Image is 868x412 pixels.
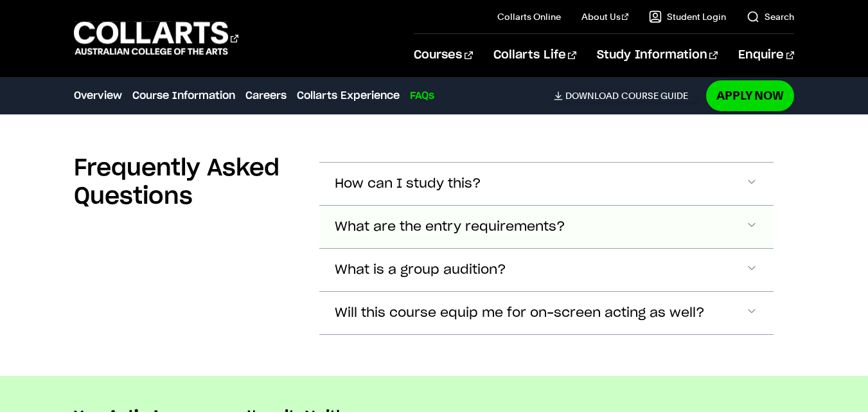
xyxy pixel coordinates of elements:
a: DownloadCourse Guide [554,90,698,102]
a: Course Information [132,88,235,103]
div: Go to homepage [74,20,238,57]
a: Enquire [738,34,794,76]
span: Download [565,90,619,102]
a: Apply Now [706,80,794,111]
h2: Frequently Asked Questions [74,154,299,211]
a: Student Login [649,10,726,23]
a: About Us [581,10,629,23]
a: Courses [414,34,472,76]
a: Search [747,10,794,23]
a: FAQs [410,88,434,103]
span: Will this course equip me for on-screen acting as well? [335,306,705,321]
a: Overview [74,88,122,103]
span: What are the entry requirements? [335,220,565,235]
section: Accordion Section [74,129,794,376]
a: Collarts Online [497,10,561,23]
a: Collarts Life [493,34,576,76]
a: Study Information [597,34,718,76]
button: How can I study this? [319,163,774,205]
a: Collarts Experience [297,88,400,103]
button: What are the entry requirements? [319,206,774,248]
button: Will this course equip me for on-screen acting as well? [319,292,774,334]
button: What is a group audition? [319,249,774,291]
span: How can I study this? [335,177,481,192]
a: Careers [245,88,287,103]
span: What is a group audition? [335,263,506,278]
